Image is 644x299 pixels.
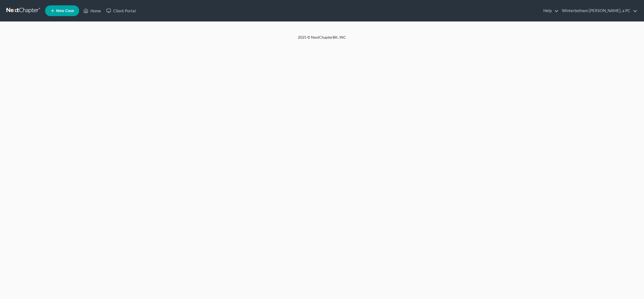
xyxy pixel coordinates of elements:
a: Home [81,6,104,16]
div: 2025 © NextChapterBK, INC [169,35,475,44]
a: Winterbotham [PERSON_NAME], a PC [559,6,637,16]
a: Help [541,6,559,16]
a: Client Portal [104,6,138,16]
new-legal-case-button: New Case [45,5,79,16]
